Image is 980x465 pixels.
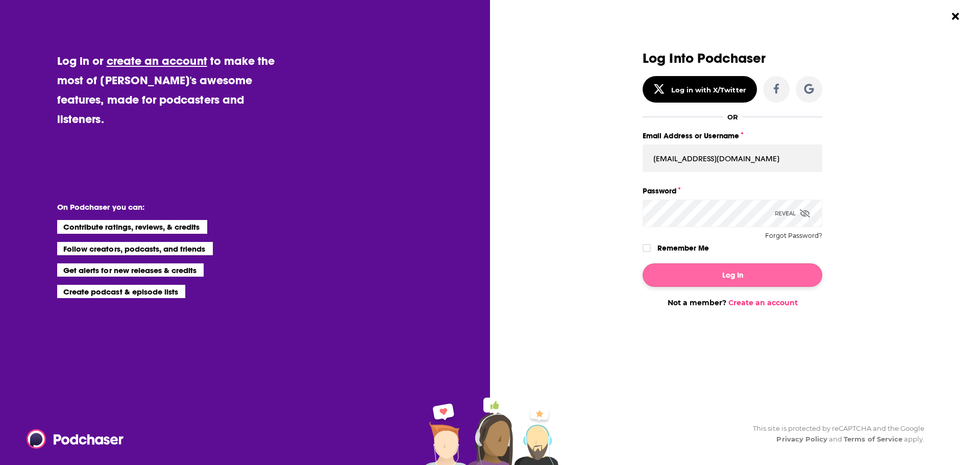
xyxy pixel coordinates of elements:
[643,298,822,307] div: Not a member?
[775,200,810,227] div: Reveal
[671,86,746,94] div: Log in with X/Twitter
[765,232,822,239] button: Forgot Password?
[27,429,125,449] img: Podchaser - Follow, Share and Rate Podcasts
[27,429,116,449] a: Podchaser - Follow, Share and Rate Podcasts
[107,54,207,68] a: create an account
[643,263,822,287] button: Log In
[657,241,709,255] label: Remember Me
[643,76,757,103] button: Log in with X/Twitter
[643,184,822,198] label: Password
[57,263,204,277] li: Get alerts for new releases & credits
[728,298,798,307] a: Create an account
[776,435,827,443] a: Privacy Policy
[57,202,261,212] li: On Podchaser you can:
[727,113,738,121] div: OR
[643,129,822,142] label: Email Address or Username
[57,220,207,233] li: Contribute ratings, reviews, & credits
[643,144,822,172] input: Email Address or Username
[745,423,924,445] div: This site is protected by reCAPTCHA and the Google and apply.
[643,51,822,66] h3: Log Into Podchaser
[946,7,965,26] button: Close Button
[57,242,213,255] li: Follow creators, podcasts, and friends
[57,285,185,298] li: Create podcast & episode lists
[844,435,902,443] a: Terms of Service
